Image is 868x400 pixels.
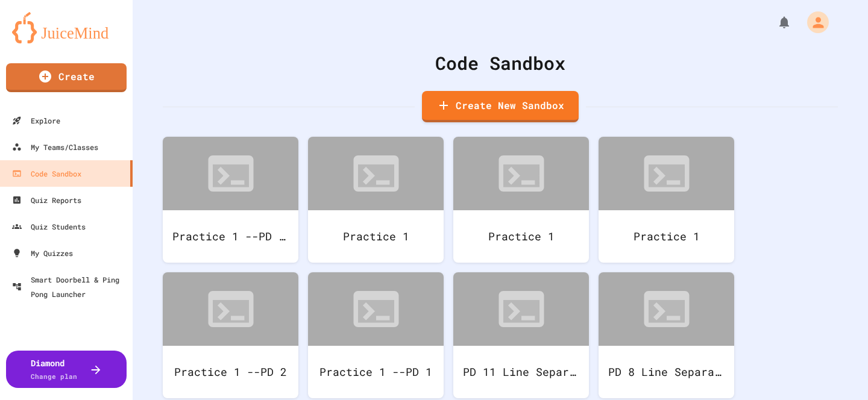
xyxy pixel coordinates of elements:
a: PD 11 Line Separator [453,272,589,398]
a: Practice 1 --PD 2 [163,272,298,398]
div: Quiz Students [12,219,86,234]
div: My Account [794,8,832,36]
a: Practice 1 [308,137,444,263]
div: Explore [12,113,60,128]
a: PD 8 Line Separater [599,272,734,398]
a: Create [6,63,127,92]
a: Create New Sandbox [422,91,579,122]
div: Practice 1 --PD 11 [163,210,298,263]
button: DiamondChange plan [6,351,127,388]
div: My Teams/Classes [12,140,98,154]
div: Diamond [31,357,77,382]
div: Practice 1 [599,210,734,263]
div: PD 8 Line Separater [599,346,734,398]
div: Practice 1 [308,210,444,263]
div: Code Sandbox [163,49,838,77]
div: Code Sandbox [12,166,81,181]
div: My Quizzes [12,246,73,260]
a: Practice 1 --PD 1 [308,272,444,398]
div: Smart Doorbell & Ping Pong Launcher [12,272,128,301]
div: Practice 1 --PD 1 [308,346,444,398]
a: Practice 1 [453,137,589,263]
span: Change plan [31,372,77,381]
div: My Notifications [755,12,794,33]
div: PD 11 Line Separator [453,346,589,398]
img: logo-orange.svg [12,12,121,43]
div: Practice 1 [453,210,589,263]
a: Practice 1 [599,137,734,263]
div: Quiz Reports [12,193,81,207]
a: Practice 1 --PD 11 [163,137,298,263]
div: Practice 1 --PD 2 [163,346,298,398]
